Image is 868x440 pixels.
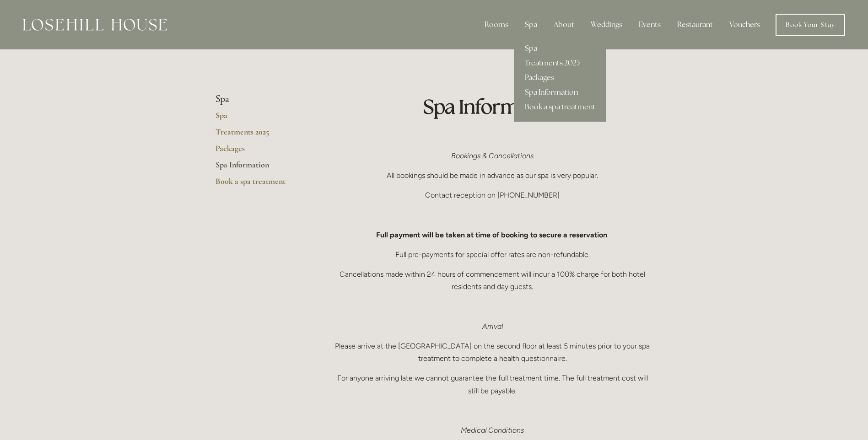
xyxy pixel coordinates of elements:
div: Events [631,16,668,34]
a: Spa [514,41,606,56]
p: Cancellations made within 24 hours of commencement will incur a 100% charge for both hotel reside... [332,268,653,293]
strong: Spa Information [423,94,561,119]
a: Book Your Stay [776,14,845,36]
a: Packages [216,143,303,160]
div: Spa [518,16,545,34]
a: Treatments 2025 [216,127,303,143]
a: Treatments 2025 [514,56,606,70]
p: For anyone arriving late we cannot guarantee the full treatment time. The full treatment cost wil... [332,372,653,397]
a: Spa [216,110,303,127]
em: Arrival [482,322,503,331]
a: Book a spa treatment [514,100,606,114]
p: All bookings should be made in advance as our spa is very popular. [332,169,653,182]
p: . [332,229,653,241]
div: Weddings [583,16,630,34]
a: Book a spa treatment [216,176,303,193]
p: Please arrive at the [GEOGRAPHIC_DATA] on the second floor at least 5 minutes prior to your spa t... [332,340,653,365]
p: Contact reception on [PHONE_NUMBER] [332,189,653,201]
a: Packages [514,70,606,85]
em: Bookings & Cancellations [451,151,534,160]
div: About [546,16,582,34]
li: Spa [216,93,303,105]
p: Full pre-payments for special offer rates are non-refundable. [332,248,653,261]
a: Spa Information [216,160,303,176]
a: Spa Information [514,85,606,100]
a: Vouchers [722,16,767,34]
div: Restaurant [670,16,720,34]
img: Losehill House [23,19,167,31]
div: Rooms [477,16,516,34]
strong: Full payment will be taken at time of booking to secure a reservation [376,231,607,239]
em: Medical Conditions [461,426,524,435]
